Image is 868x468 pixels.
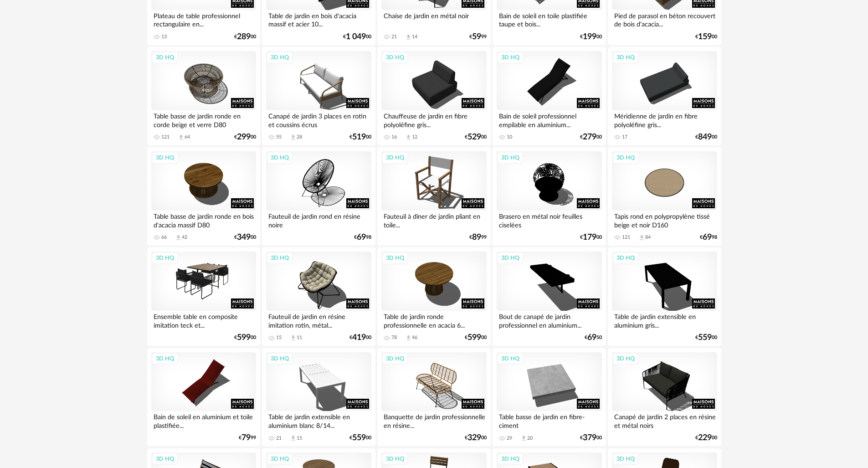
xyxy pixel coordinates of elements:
div: Méridienne de jardin en fibre polyoléfine gris... [612,110,717,129]
div: 3D HQ [382,152,408,164]
div: 3D HQ [497,453,524,465]
div: 3D HQ [612,252,639,264]
span: Download icon [290,134,297,141]
span: 329 [467,435,481,441]
div: 3D HQ [267,252,293,264]
div: € 00 [695,34,717,40]
div: Canapé de jardin 2 places en résine et métal noirs [612,411,717,429]
span: 849 [698,134,712,140]
span: 599 [467,334,481,341]
span: Download icon [405,34,412,41]
span: Download icon [638,234,645,241]
div: Table de jardin ronde professionnelle en acacia 6... [381,311,486,329]
div: Bout de canapé de jardin professionnel en aluminium... [497,311,601,329]
span: Download icon [520,435,527,442]
div: Bain de soleil en toile plastifiée taupe et bois... [497,10,601,28]
div: Fauteuil à dîner de jardin pliant en toile... [381,211,486,229]
div: Table de jardin extensible en aluminium gris... [612,311,717,329]
div: 46 [412,334,417,341]
div: 12 [412,134,417,140]
div: 3D HQ [152,252,178,264]
div: 3D HQ [267,453,293,465]
span: 299 [237,134,251,140]
div: 3D HQ [152,453,178,465]
span: 559 [698,334,712,341]
div: € 98 [354,234,371,241]
div: 11 [297,334,302,341]
div: 3D HQ [152,353,178,365]
span: 69 [357,234,366,241]
div: 3D HQ [382,453,408,465]
span: 419 [352,334,366,341]
a: 3D HQ Fauteuil à dîner de jardin pliant en toile... €8999 [377,147,490,246]
div: € 00 [349,334,371,341]
div: € 00 [465,334,487,341]
span: 529 [467,134,481,140]
a: 3D HQ Bout de canapé de jardin professionnel en aluminium... €6950 [493,247,606,346]
a: 3D HQ Banquette de jardin professionnelle en résine... €32900 [377,348,490,447]
div: 3D HQ [267,353,293,365]
div: Ensemble table en composite imitation teck et... [151,311,256,329]
div: € 00 [580,234,602,241]
div: Tapis rond en polypropylène tissé beige et noir D160 [612,211,717,229]
div: Table basse de jardin en fibre-ciment [497,411,601,429]
div: 78 [391,334,397,341]
span: 379 [583,435,596,441]
div: Table de jardin en bois d'acacia massif et acier 10... [266,10,371,28]
span: 519 [352,134,366,140]
div: € 00 [234,234,256,241]
span: Download icon [405,134,412,141]
span: 159 [698,34,712,40]
div: 3D HQ [612,353,639,365]
div: 55 [276,134,282,140]
a: 3D HQ Canapé de jardin 3 places en rotin et coussins écrus 55 Download icon 28 €51900 [262,47,375,145]
span: 69 [587,334,596,341]
span: Download icon [405,334,412,341]
div: 21 [276,435,282,442]
div: Canapé de jardin 3 places en rotin et coussins écrus [266,110,371,129]
div: € 00 [695,134,717,140]
div: 3D HQ [497,152,524,164]
div: € 99 [239,435,256,441]
div: 121 [622,234,630,241]
a: 3D HQ Table de jardin ronde professionnelle en acacia 6... 78 Download icon 46 €59900 [377,247,490,346]
div: 3D HQ [152,51,178,63]
div: € 00 [234,34,256,40]
span: Download icon [175,234,182,241]
a: 3D HQ Chauffeuse de jardin en fibre polyoléfine gris... 16 Download icon 12 €52900 [377,47,490,145]
div: € 00 [234,134,256,140]
span: 179 [583,234,596,241]
a: 3D HQ Ensemble table en composite imitation teck et... €59900 [147,247,260,346]
div: Fauteuil de jardin en résine imitation rotin, métal... [266,311,371,329]
div: 3D HQ [497,353,524,365]
div: 3D HQ [382,353,408,365]
a: 3D HQ Tapis rond en polypropylène tissé beige et noir D160 121 Download icon 84 €6998 [608,147,721,246]
a: 3D HQ Table basse de jardin ronde en corde beige et verre D80 121 Download icon 64 €29900 [147,47,260,145]
div: 17 [622,134,627,140]
div: 3D HQ [267,51,293,63]
div: € 00 [695,334,717,341]
span: Download icon [178,134,185,141]
div: 28 [297,134,302,140]
div: Banquette de jardin professionnelle en résine... [381,411,486,429]
div: Fauteuil de jardin rond en résine noire [266,211,371,229]
div: 3D HQ [612,51,639,63]
div: Brasero en métal noir feuilles ciselées [497,211,601,229]
div: € 00 [580,34,602,40]
div: 21 [391,34,397,40]
div: 15 [276,334,282,341]
div: € 00 [349,435,371,441]
div: € 00 [580,134,602,140]
span: 1 049 [346,34,366,40]
span: Download icon [290,435,297,442]
span: 199 [583,34,596,40]
a: 3D HQ Bain de soleil en aluminium et toile plastifiée... €7999 [147,348,260,447]
a: 3D HQ Fauteuil de jardin rond en résine noire €6998 [262,147,375,246]
span: 89 [472,234,481,241]
div: € 00 [695,435,717,441]
a: 3D HQ Méridienne de jardin en fibre polyoléfine gris... 17 €84900 [608,47,721,145]
div: Chauffeuse de jardin en fibre polyoléfine gris... [381,110,486,129]
div: 14 [412,34,417,40]
div: € 00 [465,435,487,441]
div: Pied de parasol en béton recouvert de bois d'acacia... [612,10,717,28]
